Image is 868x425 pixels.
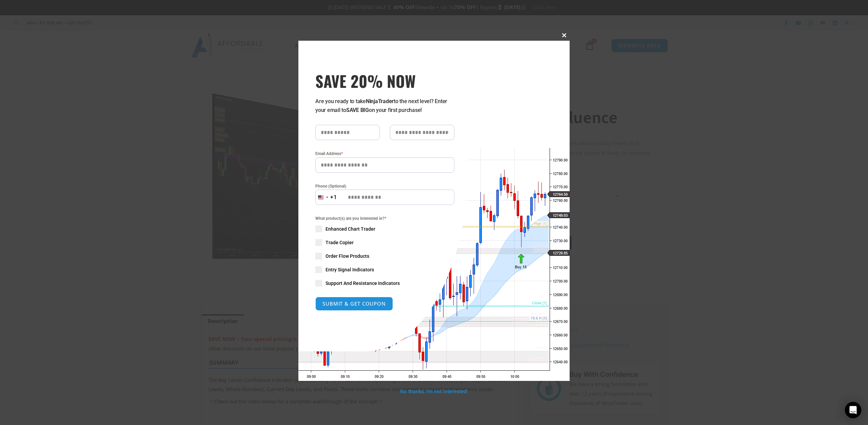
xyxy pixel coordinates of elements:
label: Order Flow Products [315,253,454,259]
span: Order Flow Products [325,253,369,259]
span: Trade Copier [325,239,354,246]
label: Support And Resistance Indicators [315,280,454,287]
p: Are you ready to take to the next level? Enter your email to on your first purchase! [315,97,454,115]
a: No thanks, I’m not interested! [400,388,468,394]
label: Entry Signal Indicators [315,266,454,273]
label: Enhanced Chart Trader [315,226,454,232]
span: Entry Signal Indicators [325,266,374,273]
strong: SAVE BIG [346,107,369,113]
label: Trade Copier [315,239,454,246]
span: What product(s) are you interested in? [315,215,454,222]
span: Support And Resistance Indicators [325,280,400,287]
span: Enhanced Chart Trader [325,226,375,232]
div: Open Intercom Messenger [845,402,861,418]
span: SAVE 20% NOW [315,71,454,90]
div: +1 [330,193,337,202]
label: Email Address [315,150,454,157]
button: SUBMIT & GET COUPON [315,297,393,311]
label: Phone (Optional) [315,183,454,190]
button: Selected country [315,190,337,205]
strong: NinjaTrader [366,98,394,104]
